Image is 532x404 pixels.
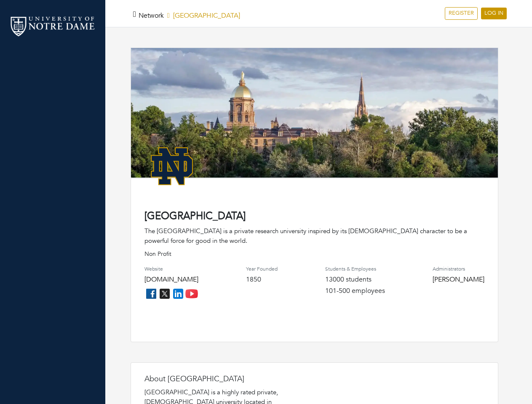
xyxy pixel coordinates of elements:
[246,276,278,284] h4: 1850
[433,266,484,272] h4: Administrators
[144,275,198,284] a: [DOMAIN_NAME]
[246,266,278,272] h4: Year Founded
[171,287,185,300] img: linkedin_icon-84db3ca265f4ac0988026744a78baded5d6ee8239146f80404fb69c9eee6e8e7.png
[139,12,240,20] h5: [GEOGRAPHIC_DATA]
[481,8,507,19] a: LOG IN
[139,11,164,20] a: Network
[131,48,498,188] img: rare_disease_hero-1920%20copy.png
[445,7,478,20] a: REGISTER
[185,287,198,300] img: youtube_icon-fc3c61c8c22f3cdcae68f2f17984f5f016928f0ca0694dd5da90beefb88aa45e.png
[144,250,484,258] p: Non Profit
[433,275,484,284] a: [PERSON_NAME]
[144,210,484,223] h4: [GEOGRAPHIC_DATA]
[325,276,385,284] h4: 13000 students
[144,139,199,194] img: NotreDame_Logo.png
[325,266,385,272] h4: Students & Employees
[144,226,484,245] div: The [GEOGRAPHIC_DATA] is a private research university inspired by its [DEMOGRAPHIC_DATA] charact...
[144,287,158,300] img: facebook_icon-256f8dfc8812ddc1b8eade64b8eafd8a868ed32f90a8d2bb44f507e1979dbc24.png
[325,287,385,295] h4: 101-500 employees
[144,375,313,384] h4: About [GEOGRAPHIC_DATA]
[144,266,198,272] h4: Website
[158,287,171,300] img: twitter_icon-7d0bafdc4ccc1285aa2013833b377ca91d92330db209b8298ca96278571368c9.png
[8,15,97,38] img: nd_logo.png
